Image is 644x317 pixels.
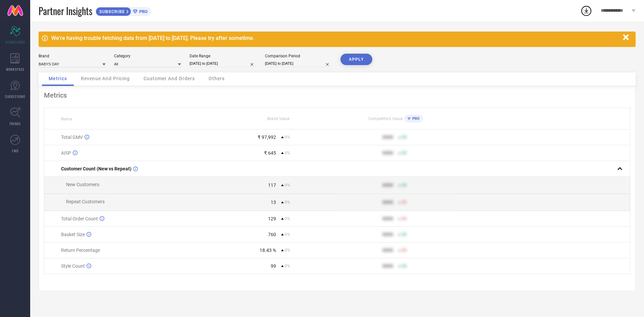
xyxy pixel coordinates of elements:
input: Select date range [190,60,257,67]
span: 0% [285,183,290,188]
span: PRO [138,9,148,14]
div: 9999 [382,200,393,205]
span: SCORECARDS [5,40,25,45]
span: 0% [285,264,290,268]
span: Repeat Customers [66,199,105,204]
div: ₹ 645 [264,150,276,156]
div: 9999 [382,182,393,188]
span: Customer And Orders [144,76,195,81]
span: WORKSPACE [6,67,24,72]
div: 13 [271,200,276,205]
div: Metrics [44,91,630,99]
div: 18.43 % [260,248,276,253]
div: 9999 [382,150,393,156]
button: APPLY [340,54,372,65]
div: 129 [268,216,276,221]
span: 50 [402,216,407,221]
span: Customer Count (New vs Repeat) [61,166,131,171]
div: 9999 [382,135,393,140]
div: Date Range [190,54,257,58]
span: Competitors Value [369,116,402,121]
div: Category [114,54,181,58]
div: Brand [39,54,106,58]
span: Return Percentage [61,248,100,253]
span: SUGGESTIONS [5,94,25,99]
span: 0% [285,248,290,253]
span: Total Order Count [61,216,98,221]
span: Partner Insights [39,4,92,18]
div: 760 [268,232,276,237]
div: ₹ 97,992 [258,135,276,140]
div: Open download list [580,5,592,17]
span: 50 [402,248,407,253]
span: AISP [61,150,71,156]
span: Others [209,76,225,81]
span: Basket Size [61,232,85,237]
div: Comparison Period [265,54,332,58]
span: 50 [402,151,407,155]
span: Revenue And Pricing [81,76,130,81]
div: 9999 [382,216,393,221]
span: PRO [411,116,420,121]
span: 50 [402,200,407,205]
div: 99 [271,263,276,269]
span: Brand Value [267,116,289,121]
input: Select comparison period [265,60,332,67]
span: 0% [285,151,290,155]
span: Total GMV [61,135,83,140]
span: Name [61,117,72,121]
span: Style Count [61,263,85,269]
span: 50 [402,183,407,188]
span: SUBSCRIBE [96,9,126,14]
span: Metrics [49,76,67,81]
div: 9999 [382,248,393,253]
span: 50 [402,135,407,140]
a: SUBSCRIBEPRO [96,5,151,16]
span: New Customers [66,182,99,187]
span: 0% [285,216,290,221]
span: FWD [12,148,18,153]
span: TRENDS [9,121,21,126]
div: 117 [268,182,276,188]
span: 0% [285,200,290,205]
span: 50 [402,232,407,237]
div: 9999 [382,232,393,237]
span: 0% [285,135,290,140]
div: We're having trouble fetching data from [DATE] to [DATE]. Please try after sometime. [51,35,620,41]
span: 0% [285,232,290,237]
span: 50 [402,264,407,268]
div: 9999 [382,263,393,269]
